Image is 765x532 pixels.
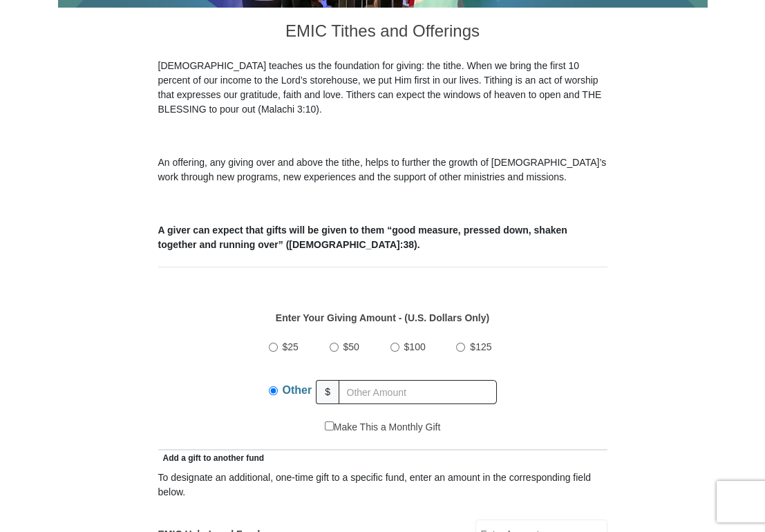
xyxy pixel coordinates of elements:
[325,421,334,430] input: Make This a Monthly Gift
[158,59,607,117] p: [DEMOGRAPHIC_DATA] teaches us the foundation for giving: the tithe. When we bring the first 10 pe...
[276,312,489,323] strong: Enter Your Giving Amount - (U.S. Dollars Only)
[158,225,567,250] b: A giver can expect that gifts will be given to them “good measure, pressed down, shaken together ...
[158,453,265,463] span: Add a gift to another fund
[404,341,426,352] span: $100
[283,384,312,396] span: Other
[158,8,607,59] h3: EMIC Tithes and Offerings
[470,341,491,352] span: $125
[283,341,299,352] span: $25
[316,380,339,404] span: $
[325,420,441,435] label: Make This a Monthly Gift
[158,155,607,184] p: An offering, any giving over and above the tithe, helps to further the growth of [DEMOGRAPHIC_DAT...
[339,380,497,404] input: Other Amount
[158,471,607,500] div: To designate an additional, one-time gift to a specific fund, enter an amount in the correspondin...
[343,341,359,352] span: $50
